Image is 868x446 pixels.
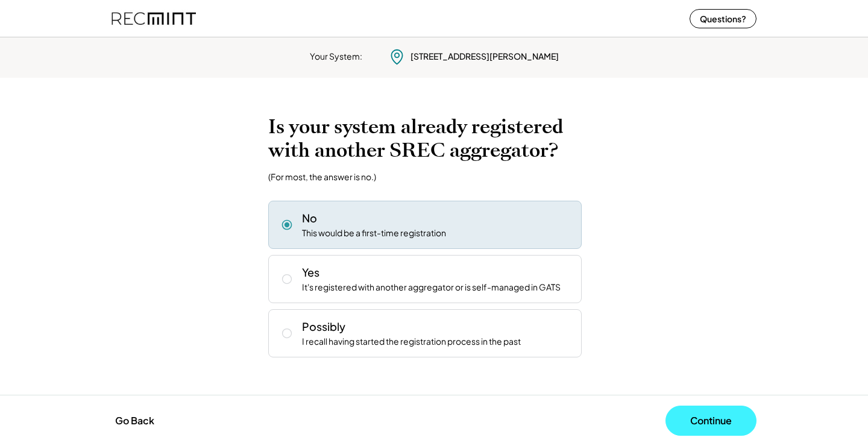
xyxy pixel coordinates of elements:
[112,407,158,434] button: Go Back
[310,51,362,63] div: Your System:
[302,336,521,348] div: I recall having started the registration process in the past
[302,319,345,334] div: Possibly
[690,9,756,28] button: Questions?
[302,265,319,280] div: Yes
[410,51,559,63] div: [STREET_ADDRESS][PERSON_NAME]
[112,2,196,34] img: recmint-logotype%403x%20%281%29.jpeg
[268,171,376,182] div: (For most, the answer is no.)
[665,406,756,436] button: Continue
[302,227,446,239] div: This would be a first-time registration
[302,210,317,225] div: No
[302,281,561,294] div: It's registered with another aggregator or is self-managed in GATS
[268,115,600,162] h2: Is your system already registered with another SREC aggregator?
